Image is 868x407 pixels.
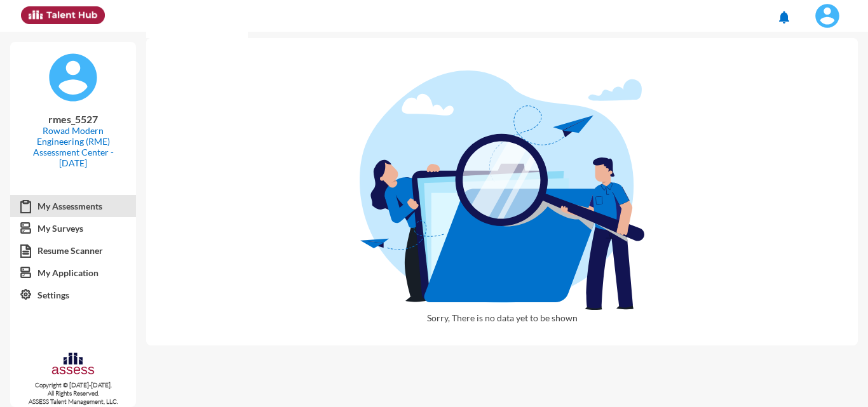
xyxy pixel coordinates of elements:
[10,381,136,406] p: Copyright © [DATE]-[DATE]. All Rights Reserved. ASSESS Talent Management, LLC.
[48,52,98,103] img: default%20profile%20image.svg
[10,239,136,262] a: Resume Scanner
[51,351,95,378] img: assesscompany-logo.png
[10,217,136,240] a: My Surveys
[20,125,126,168] p: Rowad Modern Engineering (RME) Assessment Center - [DATE]
[360,312,644,333] p: Sorry, There is no data yet to be shown
[10,262,136,284] a: My Application
[10,284,136,307] a: Settings
[20,113,126,125] p: rmes_5527
[10,195,136,218] a: My Assessments
[776,10,792,25] mat-icon: notifications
